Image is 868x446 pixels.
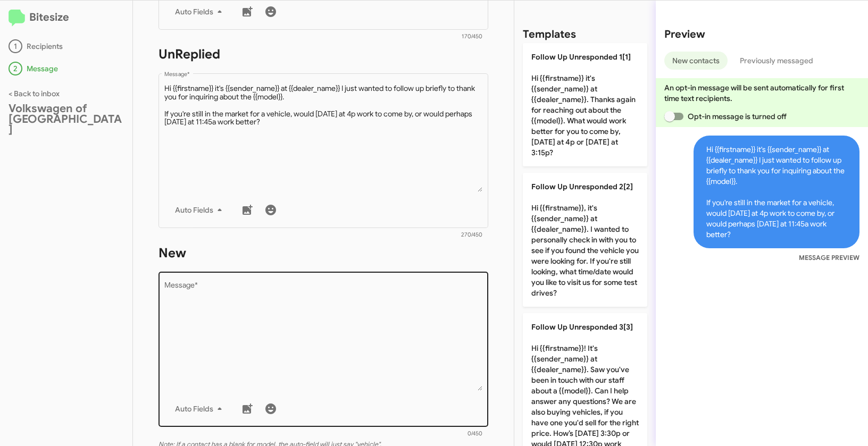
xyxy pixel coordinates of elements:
[462,33,482,40] mat-hint: 170/450
[461,232,482,238] mat-hint: 270/450
[799,253,859,263] small: MESSAGE PREVIEW
[672,52,720,70] span: New contacts
[158,46,488,63] h1: UnReplied
[9,103,124,135] div: Volkswagen of [GEOGRAPHIC_DATA]
[9,10,25,27] img: logo-minimal.svg
[9,62,22,75] div: 2
[523,26,576,43] h2: Templates
[9,39,22,53] div: 1
[664,26,859,43] h2: Preview
[166,2,235,21] button: Auto Fields
[9,89,60,98] a: < Back to inbox
[531,182,633,191] span: Follow Up Unresponded 2[2]
[9,62,124,75] div: Message
[531,322,633,332] span: Follow Up Unresponded 3[3]
[523,173,647,307] p: Hi {{firstname}}, it's {{sender_name}} at {{dealer_name}}. I wanted to personally check in with y...
[166,399,235,418] button: Auto Fields
[175,200,226,220] span: Auto Fields
[9,39,124,53] div: Recipients
[9,9,124,27] h2: Bitesize
[468,431,482,437] mat-hint: 0/450
[664,52,728,70] button: New contacts
[732,52,821,70] button: Previously messaged
[175,399,226,418] span: Auto Fields
[175,2,226,21] span: Auto Fields
[664,82,859,104] p: An opt-in message will be sent automatically for first time text recipients.
[694,136,859,248] span: Hi {{firstname}} it's {{sender_name}} at {{dealer_name}} I just wanted to follow up briefly to th...
[740,52,813,70] span: Previously messaged
[166,200,235,220] button: Auto Fields
[531,52,631,62] span: Follow Up Unresponded 1[1]
[688,110,787,123] span: Opt-in message is turned off
[523,43,647,166] p: Hi {{firstname}} it's {{sender_name}} at {{dealer_name}}. Thanks again for reaching out about the...
[158,245,488,262] h1: New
